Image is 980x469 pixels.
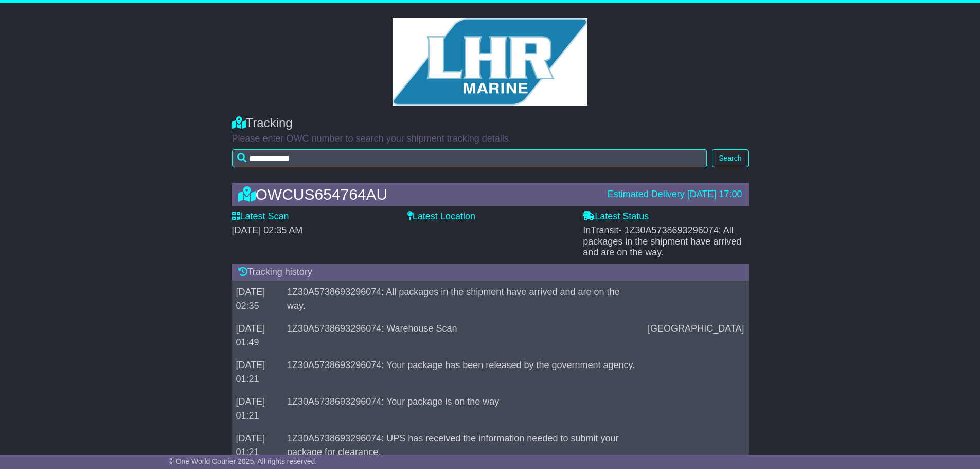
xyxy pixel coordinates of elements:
[583,211,649,222] label: Latest Status
[232,133,749,145] p: Please enter OWC number to search your shipment tracking details.
[583,225,741,257] span: InTransit
[232,354,283,391] td: [DATE] 01:21
[283,281,644,318] td: 1Z30A5738693296074: All packages in the shipment have arrived and are on the way.
[169,457,317,465] span: © One World Courier 2025. All rights reserved.
[232,281,283,318] td: [DATE] 02:35
[407,211,475,222] label: Latest Location
[232,427,283,464] td: [DATE] 01:21
[393,18,588,106] img: GetCustomerLogo
[283,318,644,354] td: 1Z30A5738693296074: Warehouse Scan
[283,427,644,464] td: 1Z30A5738693296074: UPS has received the information needed to submit your package for clearance.
[233,186,602,203] div: OWCUS654764AU
[232,225,303,235] span: [DATE] 02:35 AM
[232,318,283,354] td: [DATE] 01:49
[644,318,748,354] td: [GEOGRAPHIC_DATA]
[608,189,742,200] div: Estimated Delivery [DATE] 17:00
[712,149,748,167] button: Search
[583,225,741,257] span: - 1Z30A5738693296074: All packages in the shipment have arrived and are on the way.
[232,391,283,427] td: [DATE] 01:21
[232,116,749,131] div: Tracking
[283,391,644,427] td: 1Z30A5738693296074: Your package is on the way
[232,211,289,222] label: Latest Scan
[283,354,644,391] td: 1Z30A5738693296074: Your package has been released by the government agency.
[232,264,749,281] div: Tracking history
